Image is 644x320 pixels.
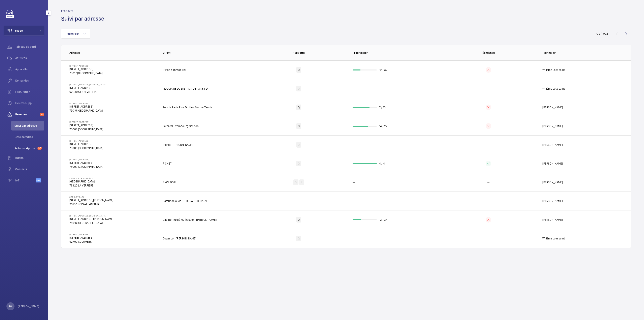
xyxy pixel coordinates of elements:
p: -- [487,180,489,184]
p: Laforet Luxembourg Gestion [163,124,199,128]
p: -- [353,180,355,184]
p: -- [353,87,355,91]
p: 75006 [GEOGRAPHIC_DATA] [69,146,103,150]
p: 75009 [GEOGRAPHIC_DATA] [69,165,103,169]
span: Réserves [15,112,38,116]
p: 75016 [GEOGRAPHIC_DATA] [69,221,113,225]
p: 14 / 22 [379,124,387,128]
button: Technicien [61,29,90,38]
p: Pichet - [PERSON_NAME] [163,143,193,147]
span: Activités [15,56,44,60]
div: Q [296,86,301,91]
p: 12 / 34 [379,218,387,222]
p: [STREET_ADDRESS] [69,140,103,142]
div: 1 – 10 of 1072 [591,32,608,36]
div: Q [296,142,301,148]
p: Willème Joassaint [542,87,565,91]
p: 75008 [GEOGRAPHIC_DATA] [69,127,103,131]
span: Heures supp. [15,101,44,105]
p: [STREET_ADDRESS] [69,123,103,127]
p: Willème Joassaint [542,68,565,72]
div: P [299,179,304,185]
span: 30 [37,147,42,150]
p: [STREET_ADDRESS] [69,121,103,123]
p: Client [163,51,251,55]
span: Tableau de bord [15,45,44,49]
span: Contacts [15,167,44,171]
p: [PERSON_NAME] [542,199,562,203]
span: 30 [40,113,44,116]
p: 92700 COLOMBES [69,240,93,244]
p: [STREET_ADDRESS] [69,233,93,236]
p: SNCF DGIF [163,180,176,184]
h1: Suivi par adresse [61,15,107,22]
p: 12 / 37 [379,68,387,72]
p: Technicien [542,51,623,55]
span: Filtres [15,29,23,33]
p: Progression [353,51,441,55]
p: [STREET_ADDRESS][PERSON_NAME] [69,217,113,221]
h2: Réserves [61,10,107,12]
p: [STREET_ADDRESS] [69,158,103,161]
p: [PERSON_NAME] [542,124,562,128]
p: -- [487,199,489,203]
p: [STREET_ADDRESS] [69,236,93,240]
p: [STREET_ADDRESS] [69,102,103,105]
span: Liste détaillée [14,135,44,139]
span: Beta [36,178,41,182]
p: [STREET_ADDRESS][PERSON_NAME] [69,214,113,217]
p: Cabinet Furgé Mulhauser - [PERSON_NAME] [163,218,217,222]
div: Q [296,217,301,223]
p: [PERSON_NAME] [18,304,39,308]
p: Adresse [69,51,156,55]
p: [STREET_ADDRESS][PERSON_NAME] [69,198,113,202]
p: Willème Joassaint [542,236,565,240]
p: -- [353,236,355,240]
p: [STREET_ADDRESS] [69,105,103,109]
p: [GEOGRAPHIC_DATA] [69,179,95,183]
button: Filtres [4,26,44,35]
p: -- [487,236,489,240]
p: Rapports [254,51,343,55]
div: Q [296,67,301,73]
p: [PERSON_NAME] [542,218,562,222]
p: [PERSON_NAME] [542,162,562,166]
p: [STREET_ADDRESS] [69,161,103,165]
p: Échéance [444,51,533,55]
p: 92230 GENNEVILLIERS [69,90,106,94]
p: SSP ILOT Bleu [69,196,113,198]
p: 78320 LA VERRIÈRE [69,183,95,187]
div: Q [296,161,301,166]
p: [STREET_ADDRESS] [69,67,102,71]
div: Q [296,236,301,241]
p: Ligne N - La Verrière [69,177,95,179]
p: -- [353,199,355,203]
p: Samusocial de [GEOGRAPHIC_DATA] [163,199,207,203]
p: Plisson Immobilier [163,68,186,72]
p: 75015 [GEOGRAPHIC_DATA] [69,109,103,113]
p: [STREET_ADDRESS] [69,86,106,90]
span: Appareils [15,67,44,71]
span: Demandes [15,79,44,83]
span: Facturation [15,90,44,94]
p: Foncia Paris Rive Droite - Marine Tassie [163,105,212,109]
span: IoT [15,178,36,182]
p: 93160 NOISY-LE-GRAND [69,202,113,206]
p: 7 / 10 [379,105,386,109]
div: Q [296,123,301,129]
p: [STREET_ADDRESS] [69,142,103,146]
p: [PERSON_NAME] [542,105,562,109]
div: Q [293,179,298,185]
span: Bilans [15,156,44,160]
span: Suivi par adresse [14,124,44,128]
p: 4 / 4 [379,162,385,166]
p: RW [8,304,12,308]
p: -- [487,87,489,91]
p: FIDUCIAIRE DU DISTRICT DE PARIS FDP [163,87,209,91]
span: Technicien [66,32,80,35]
p: -- [353,143,355,147]
p: 75017 [GEOGRAPHIC_DATA] [69,71,102,75]
p: PICHET [163,162,171,166]
p: -- [487,143,489,147]
p: [PERSON_NAME] [542,143,562,147]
